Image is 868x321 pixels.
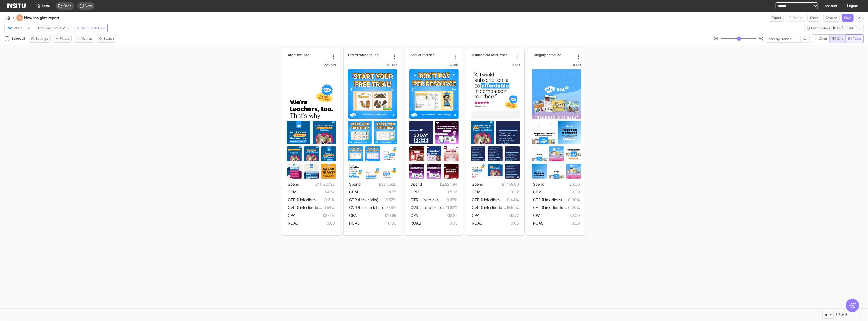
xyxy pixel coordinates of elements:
h2: Offer/Promotion-led [348,53,379,57]
div: 173 ads [348,63,397,67]
span: £0.00 [542,189,580,195]
span: CVR (Link click to purchase) [472,205,520,210]
span: CTR (Link clicks) [411,197,439,202]
span: CPM [533,190,542,194]
span: £4.62 [296,189,335,195]
span: 0.00 [544,220,580,227]
span: 11.92% [446,204,457,211]
span: Grid [837,36,843,41]
div: 4 ads [532,63,581,67]
div: 1-5 of 5 [836,313,847,317]
div: New insights report [16,14,74,21]
h2: Product-focused [409,53,435,57]
span: ROAS [288,221,298,225]
span: £0.00 [544,181,580,188]
div: Brand-focused [287,53,329,57]
span: 0.00% [562,196,580,203]
div: 6 ads [471,63,520,67]
h2: Category not found [532,53,561,57]
span: CTR (Link clicks) [472,197,501,202]
div: Testimonial/Social Proof [471,53,513,57]
span: Spend [349,182,361,186]
div: 32 ads [409,63,459,67]
span: ROAS [349,221,360,225]
span: 0.36% [439,196,457,203]
div: Offer/Promotion-led [348,53,391,57]
span: ROAS [411,221,421,225]
span: £13.77 [479,212,519,219]
span: 0.44% [501,196,519,203]
button: Chart [812,34,830,43]
span: You cannot delete a preset report. [786,14,805,22]
span: Spend [411,182,422,186]
span: 16.59% [507,204,519,211]
button: / [4,14,14,21]
span: £0.00 [540,212,580,219]
span: Settings [36,36,48,41]
span: 0.57% [378,196,396,203]
img: Logo [7,3,26,8]
button: Settings [29,35,51,43]
span: 0.21% [317,196,335,203]
span: 0.05 [482,220,519,227]
span: ROAS [533,221,544,225]
button: Delete [786,14,805,22]
button: Save [842,14,854,22]
span: Spend [288,182,299,186]
span: Select all [11,36,26,41]
button: Table [846,34,864,43]
button: Add breakdown [75,24,108,32]
button: Metrics [74,35,94,43]
span: CTR (Link clicks) [533,197,562,202]
span: CPA [288,213,295,218]
span: 0.00% [568,204,580,211]
span: Creative Focus [38,26,61,30]
button: Last 30 days - [DATE] - [DATE] [804,24,864,32]
span: CVR (Link click to purchase) [349,205,398,210]
span: CPM [411,190,419,194]
span: £40,207.28 [299,181,335,188]
button: Filters [53,35,72,43]
div: Category not found [532,53,574,57]
span: New [85,4,92,8]
h2: Testimonial/ [471,53,489,57]
span: CPA [472,213,479,218]
span: £1,459.80 [483,181,519,188]
div: 228 ads [287,63,336,67]
button: Save as [823,14,840,22]
span: £10.12 [480,189,519,195]
span: CPA [533,213,540,218]
span: Home [41,4,50,8]
span: £5.26 [419,189,457,195]
span: CPM [288,190,296,194]
span: CVR (Link click to purchase) [411,205,459,210]
span: Search [104,36,114,41]
span: Open [64,4,72,8]
span: CTR (Link clicks) [349,197,378,202]
span: £33,126.15 [361,181,396,188]
span: CPM [472,190,480,194]
button: Creative Focus [36,24,72,32]
span: 0.06 [360,220,396,227]
span: £12.28 [418,212,457,219]
span: CPM [349,190,358,194]
span: 0.03 [298,220,335,227]
span: Table [853,36,861,41]
button: Export [769,14,784,22]
span: CTR (Link clicks) [288,197,317,202]
span: 7.88% [386,204,396,211]
span: Spend [533,182,544,186]
h4: New insights report [24,15,74,21]
span: CVR (Link click to purchase) [288,205,336,210]
span: Last 30 days - [DATE] - [DATE] [811,26,857,30]
span: 0.05 [421,220,457,227]
button: Search [97,35,116,43]
span: Chart [819,36,827,41]
h2: Social Proof [489,53,507,57]
span: / [13,15,14,21]
span: ROAS [472,221,482,225]
button: Grid [829,34,846,43]
div: Product-focused [409,53,452,57]
span: CPA [411,213,418,218]
span: CPA [349,213,357,218]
